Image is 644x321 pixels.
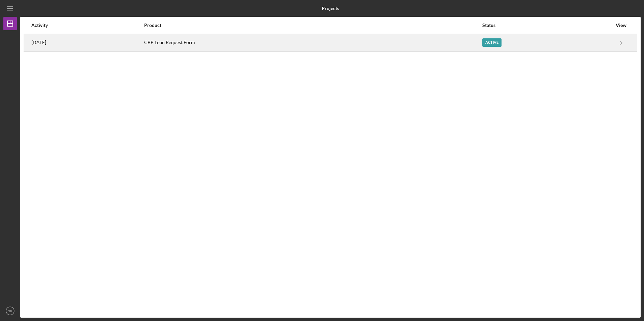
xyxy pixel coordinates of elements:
[31,40,46,45] time: 2025-09-24 02:18
[322,6,339,11] b: Projects
[31,23,143,28] div: Activity
[144,23,482,28] div: Product
[482,38,502,47] div: Active
[3,304,17,318] button: SF
[482,23,612,28] div: Status
[8,309,12,313] text: SF
[613,23,630,28] div: View
[144,34,482,51] div: CBP Loan Request Form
